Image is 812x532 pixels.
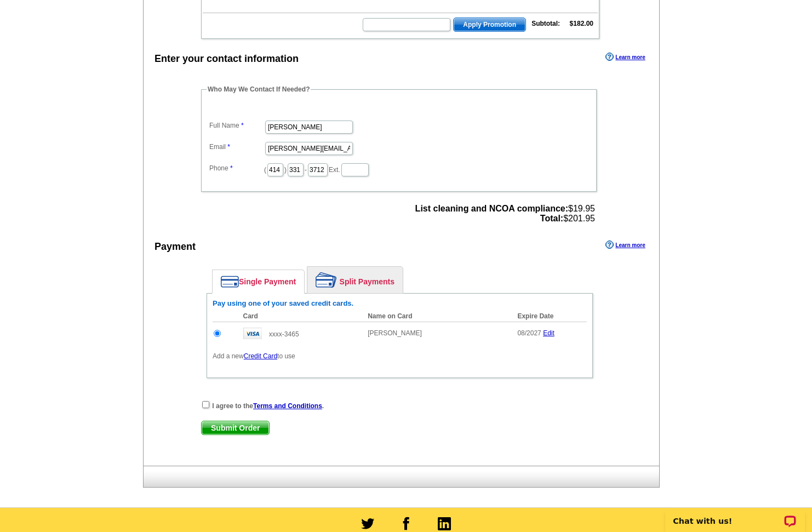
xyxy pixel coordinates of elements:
[238,311,363,322] th: Card
[209,163,264,173] label: Phone
[454,18,525,31] span: Apply Promotion
[512,311,587,322] th: Expire Date
[221,276,239,288] img: single-payment.png
[453,18,526,32] button: Apply Promotion
[155,52,299,66] div: Enter your contact information
[213,351,587,361] p: Add a new to use
[213,270,304,293] a: Single Payment
[213,299,587,308] h6: Pay using one of your saved credit cards.
[209,142,264,152] label: Email
[207,84,311,94] legend: Who May We Contact If Needed?
[202,421,269,434] span: Submit Order
[540,214,563,223] strong: Total:
[605,53,645,61] a: Learn more
[243,328,262,339] img: visa.gif
[658,497,812,532] iframe: LiveChat chat widget
[415,204,595,224] span: $19.95 $201.95
[316,272,337,288] img: split-payment.png
[543,329,554,337] a: Edit
[531,20,560,27] strong: Subtotal:
[155,239,196,254] div: Payment
[209,121,264,130] label: Full Name
[244,352,277,360] a: Credit Card
[368,329,422,337] span: [PERSON_NAME]
[307,267,403,293] a: Split Payments
[253,402,322,410] a: Terms and Conditions
[207,161,591,178] dd: ( ) - Ext.
[362,311,512,322] th: Name on Card
[212,402,324,410] strong: I agree to the .
[605,241,645,249] a: Learn more
[570,20,593,27] strong: $182.00
[517,329,541,337] span: 08/2027
[415,204,568,213] strong: List cleaning and NCOA compliance:
[269,330,299,338] span: xxxx-3465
